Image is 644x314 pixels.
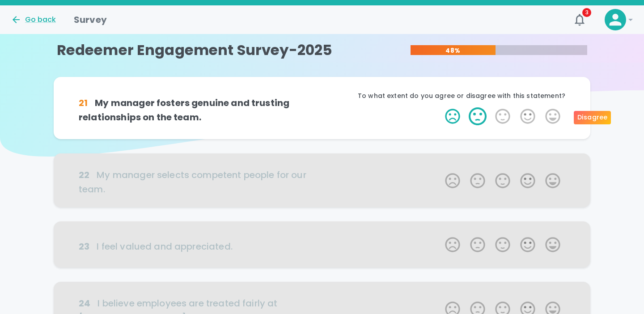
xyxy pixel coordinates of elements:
[574,111,611,124] div: Disagree
[569,9,590,30] button: 3
[74,13,107,27] h1: Survey
[411,46,496,55] p: 48%
[322,91,565,100] p: To what extent do you agree or disagree with this statement?
[57,41,333,59] h4: Redeemer Engagement Survey-2025
[582,8,591,17] span: 3
[79,96,322,124] h6: My manager fosters genuine and trusting relationships on the team.
[79,96,88,110] div: 21
[11,14,56,25] button: Go back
